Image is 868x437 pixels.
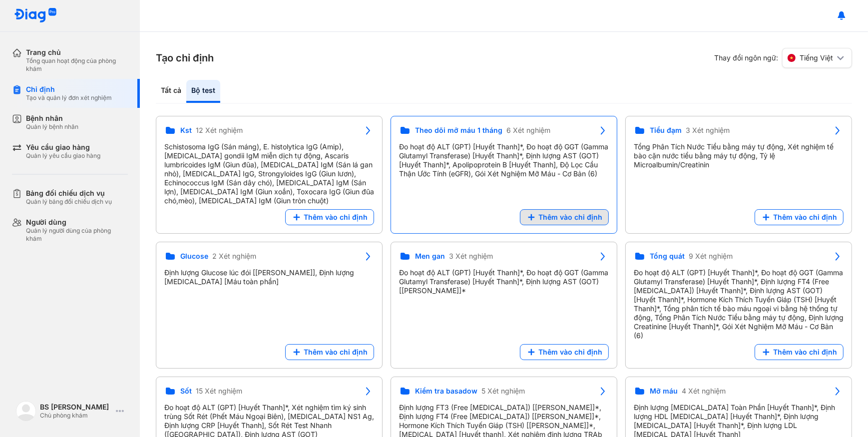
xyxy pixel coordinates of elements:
span: Thêm vào chỉ định [773,213,837,222]
div: Bảng đối chiếu dịch vụ [26,189,112,198]
span: 5 Xét nghiệm [481,387,525,396]
button: Thêm vào chỉ định [520,344,609,360]
span: 4 Xét nghiệm [682,387,726,396]
span: Thêm vào chỉ định [773,348,837,357]
span: Thêm vào chỉ định [304,348,368,357]
span: Glucose [180,252,208,261]
span: 2 Xét nghiệm [212,252,256,261]
div: Đo hoạt độ ALT (GPT) [Huyết Thanh]*, Đo hoạt độ GGT (Gamma Glutamyl Transferase) [Huyết Thanh]*, ... [399,268,609,295]
div: Trang chủ [26,48,128,57]
div: Định lượng Glucose lúc đói [[PERSON_NAME]], Định lượng [MEDICAL_DATA] [Máu toàn phần] [164,268,374,286]
div: Schistosoma IgG (Sán máng), E. histolytica IgG (Amip), [MEDICAL_DATA] gondii IgM miễn dịch tự độn... [164,142,374,205]
div: Tổng quan hoạt động của phòng khám [26,57,128,73]
h3: Tạo chỉ định [156,51,214,65]
div: Đo hoạt độ ALT (GPT) [Huyết Thanh]*, Đo hoạt độ GGT (Gamma Glutamyl Transferase) [Huyết Thanh]*, ... [634,268,844,340]
span: Tổng quát [650,252,685,261]
div: Đo hoạt độ ALT (GPT) [Huyết Thanh]*, Đo hoạt độ GGT (Gamma Glutamyl Transferase) [Huyết Thanh]*, ... [399,142,609,178]
span: Thêm vào chỉ định [304,213,368,222]
div: Thay đổi ngôn ngữ: [714,48,852,68]
div: Quản lý người dùng của phòng khám [26,227,128,243]
span: 3 Xét nghiệm [449,252,493,261]
span: Kst [180,126,192,135]
span: Mỡ máu [650,387,678,396]
span: 3 Xét nghiệm [686,126,730,135]
span: Thêm vào chỉ định [538,213,602,222]
span: Theo dõi mỡ máu 1 tháng [415,126,502,135]
span: Men gan [415,252,445,261]
div: Tạo và quản lý đơn xét nghiệm [26,94,112,102]
img: logo [14,8,57,23]
div: Bộ test [186,80,220,103]
div: BS [PERSON_NAME] [40,403,112,412]
span: 12 Xét nghiệm [196,126,243,135]
span: 15 Xét nghiệm [196,387,242,396]
button: Thêm vào chỉ định [520,209,609,225]
div: Chủ phòng khám [40,412,112,420]
div: Người dùng [26,218,128,227]
div: Quản lý bệnh nhân [26,123,78,131]
div: Quản lý bảng đối chiếu dịch vụ [26,198,112,206]
button: Thêm vào chỉ định [285,344,374,360]
img: logo [16,401,36,421]
span: Sốt [180,387,192,396]
div: Chỉ định [26,85,112,94]
div: Yêu cầu giao hàng [26,143,100,152]
span: Tiểu đạm [650,126,682,135]
div: Tổng Phân Tích Nước Tiểu bằng máy tự động, Xét nghiệm tế bào cặn nước tiểu bằng máy tự động, Tỷ l... [634,142,844,169]
button: Thêm vào chỉ định [755,209,844,225]
div: Quản lý yêu cầu giao hàng [26,152,100,160]
div: Bệnh nhân [26,114,78,123]
button: Thêm vào chỉ định [755,344,844,360]
button: Thêm vào chỉ định [285,209,374,225]
span: Kiểm tra basadow [415,387,477,396]
span: Thêm vào chỉ định [538,348,602,357]
span: 9 Xét nghiệm [689,252,733,261]
span: 6 Xét nghiệm [506,126,550,135]
div: Tất cả [156,80,186,103]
